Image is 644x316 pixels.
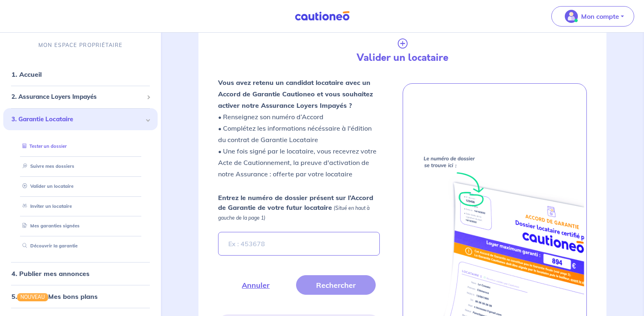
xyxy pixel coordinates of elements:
[19,203,72,209] a: Inviter un locataire
[19,163,74,169] a: Suivre mes dossiers
[11,269,89,278] a: 4. Publier mes annonces
[13,160,148,173] div: Suivre mes dossiers
[3,288,158,305] div: 5.NOUVEAUMes bons plans
[292,11,353,21] img: Cautioneo
[19,243,78,249] a: Découvrir la garantie
[19,183,74,189] a: Valider un locataire
[11,71,42,79] a: 1. Accueil
[13,180,148,193] div: Valider un locataire
[218,77,379,180] p: • Renseignez son numéro d’Accord • Complétez les informations nécéssaire à l'édition du contrat d...
[11,115,143,124] span: 3. Garantie Locataire
[218,78,373,109] strong: Vous avez retenu un candidat locataire avec un Accord de Garantie Cautioneo et vous souhaitez act...
[551,6,634,27] button: illu_account_valid_menu.svgMon compte
[581,11,619,21] p: Mon compte
[13,200,148,213] div: Inviter un locataire
[218,205,370,221] em: (Situé en haut à gauche de la page 1)
[565,10,578,23] img: illu_account_valid_menu.svg
[218,232,379,256] input: Ex : 453678
[13,220,148,233] div: Mes garanties signées
[3,108,158,131] div: 3. Garantie Locataire
[218,194,373,211] strong: Entrez le numéro de dossier présent sur l’Accord de Garantie de votre futur locataire
[11,292,98,300] a: 5.NOUVEAUMes bons plans
[13,240,148,253] div: Découvrir la garantie
[38,41,123,49] p: MON ESPACE PROPRIÉTAIRE
[19,144,67,149] a: Tester un dossier
[308,52,497,64] h4: Valider un locataire
[13,140,148,154] div: Tester un dossier
[11,93,143,102] span: 2. Assurance Loyers Impayés
[222,275,290,295] button: Annuler
[3,67,158,83] div: 1. Accueil
[3,89,158,105] div: 2. Assurance Loyers Impayés
[19,223,80,229] a: Mes garanties signées
[3,265,158,282] div: 4. Publier mes annonces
